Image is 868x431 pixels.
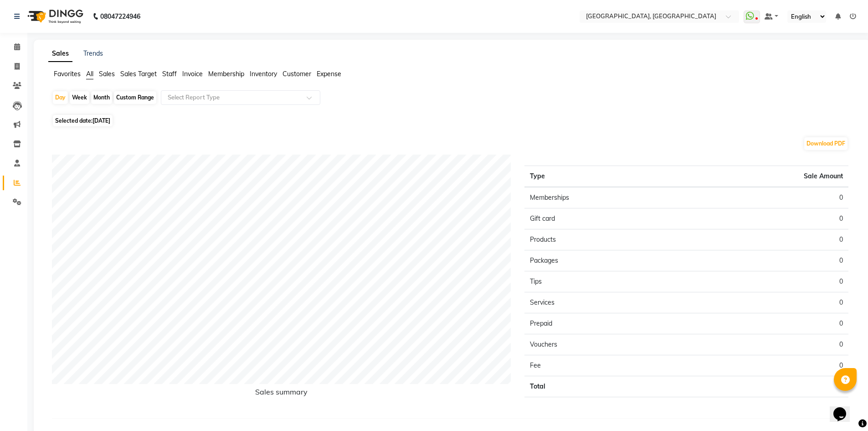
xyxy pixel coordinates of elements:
[53,91,68,104] div: Day
[70,91,89,104] div: Week
[83,49,103,57] a: Trends
[524,250,686,271] td: Packages
[91,91,112,104] div: Month
[524,313,686,334] td: Prepaid
[687,271,848,292] td: 0
[282,70,311,78] span: Customer
[317,70,341,78] span: Expense
[208,70,244,78] span: Membership
[162,70,177,78] span: Staff
[524,166,686,187] th: Type
[48,46,72,62] a: Sales
[687,250,848,271] td: 0
[100,4,140,29] b: 08047224946
[54,70,81,78] span: Favorites
[687,334,848,355] td: 0
[524,292,686,313] td: Services
[524,208,686,229] td: Gift card
[52,388,511,400] h6: Sales summary
[53,115,113,126] span: Selected date:
[687,187,848,208] td: 0
[524,271,686,292] td: Tips
[524,187,686,208] td: Memberships
[120,70,157,78] span: Sales Target
[524,229,686,250] td: Products
[250,70,277,78] span: Inventory
[687,355,848,376] td: 0
[182,70,203,78] span: Invoice
[86,70,93,78] span: All
[99,70,115,78] span: Sales
[687,208,848,229] td: 0
[524,355,686,376] td: Fee
[524,334,686,355] td: Vouchers
[92,117,110,124] span: [DATE]
[687,313,848,334] td: 0
[114,91,156,104] div: Custom Range
[687,376,848,397] td: 0
[687,292,848,313] td: 0
[804,137,847,150] button: Download PDF
[830,395,859,422] iframe: chat widget
[687,166,848,187] th: Sale Amount
[524,376,686,397] td: Total
[687,229,848,250] td: 0
[23,4,86,29] img: logo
